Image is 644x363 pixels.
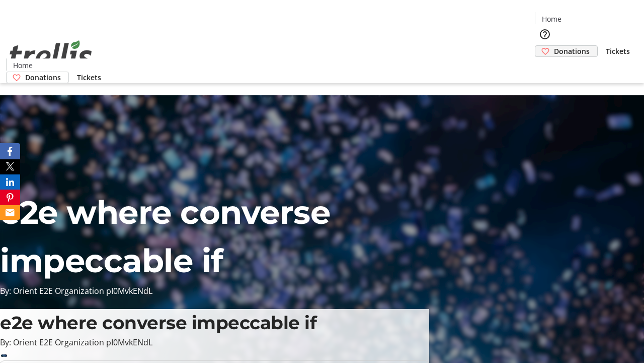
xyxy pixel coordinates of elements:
[77,72,101,83] span: Tickets
[535,57,555,77] button: Cart
[25,72,61,83] span: Donations
[598,46,638,56] a: Tickets
[542,14,561,24] span: Home
[69,72,109,83] a: Tickets
[606,46,630,56] span: Tickets
[13,60,33,71] span: Home
[535,24,555,44] button: Help
[7,60,39,71] a: Home
[6,29,96,80] img: Orient E2E Organization pI0MvkENdL's Logo
[6,72,69,83] a: Donations
[554,46,590,56] span: Donations
[535,14,568,24] a: Home
[535,45,598,57] a: Donations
